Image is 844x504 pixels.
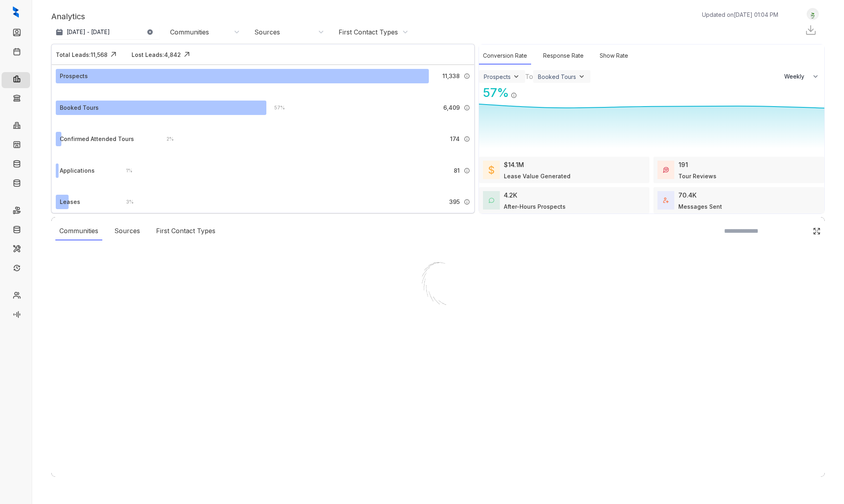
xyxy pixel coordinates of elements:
div: 4.2K [504,190,517,200]
div: 3 % [118,198,134,206]
img: Info [464,136,470,142]
div: First Contact Types [339,28,398,36]
div: Tour Reviews [678,172,716,180]
div: 57 % [479,84,509,102]
div: Communities [170,28,209,36]
div: Prospects [60,72,88,81]
div: 70.4K [678,190,697,200]
div: First Contact Types [152,222,219,240]
li: Rent Collections [2,204,30,220]
li: Leads [2,26,30,42]
span: Weekly [784,73,809,81]
div: 2 % [158,135,174,143]
img: AfterHoursConversations [489,198,494,204]
li: Leasing [2,72,30,88]
img: Click Icon [108,48,120,60]
img: logo [13,6,19,18]
div: Loading... [424,325,452,333]
li: Units [2,138,30,154]
div: Total Leads: 11,568 [56,50,108,59]
img: Info [464,105,470,111]
div: Booked Tours [538,73,576,80]
div: Lease Value Generated [504,172,570,180]
li: Knowledge [2,157,30,173]
li: Calendar [2,45,30,61]
li: Collections [2,91,30,107]
img: Click Icon [181,48,193,60]
img: Download [805,24,817,36]
p: Updated on [DATE] 01:04 PM [702,10,778,19]
button: Weekly [779,69,824,84]
div: Prospects [484,73,511,80]
img: Info [464,73,470,79]
li: Team [2,288,30,304]
img: LeaseValue [489,165,494,175]
p: Analytics [51,10,85,22]
p: [DATE] - [DATE] [67,28,110,36]
img: Info [464,199,470,205]
div: To [525,72,533,81]
div: Conversion Rate [479,47,531,65]
li: Communities [2,119,30,135]
div: Sources [254,28,280,36]
div: Lost Leads: 4,842 [132,50,181,59]
span: 6,409 [443,103,460,112]
div: Show Rate [596,47,632,65]
img: TourReviews [663,167,669,173]
li: Knowledge Base [2,176,30,192]
div: After-Hours Prospects [504,202,566,211]
div: Booked Tours [60,103,99,112]
div: Communities [55,222,102,240]
li: Maintenance [2,242,30,258]
span: 395 [449,198,460,206]
li: Voice AI [2,308,30,324]
button: [DATE] - [DATE] [51,25,160,39]
div: Leases [60,198,80,206]
img: ViewFilterArrow [512,73,520,81]
img: Info [511,92,517,99]
img: Loader [398,245,478,325]
div: $14.1M [504,160,524,169]
li: Renewals [2,261,30,277]
div: Sources [110,222,144,240]
span: 81 [454,166,460,175]
img: ViewFilterArrow [578,73,586,81]
img: UserAvatar [807,10,818,18]
img: Click Icon [517,85,529,97]
img: Info [464,167,470,174]
img: Click Icon [813,227,821,235]
span: 11,338 [442,72,460,81]
li: Move Outs [2,223,30,239]
div: Confirmed Attended Tours [60,135,134,143]
div: Response Rate [539,47,588,65]
div: Messages Sent [678,202,722,211]
div: 1 % [118,166,132,175]
span: 174 [450,135,460,143]
div: 57 % [266,103,285,112]
img: SearchIcon [796,228,803,234]
div: 191 [678,160,688,169]
img: TotalFum [663,198,669,203]
div: Applications [60,166,95,175]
